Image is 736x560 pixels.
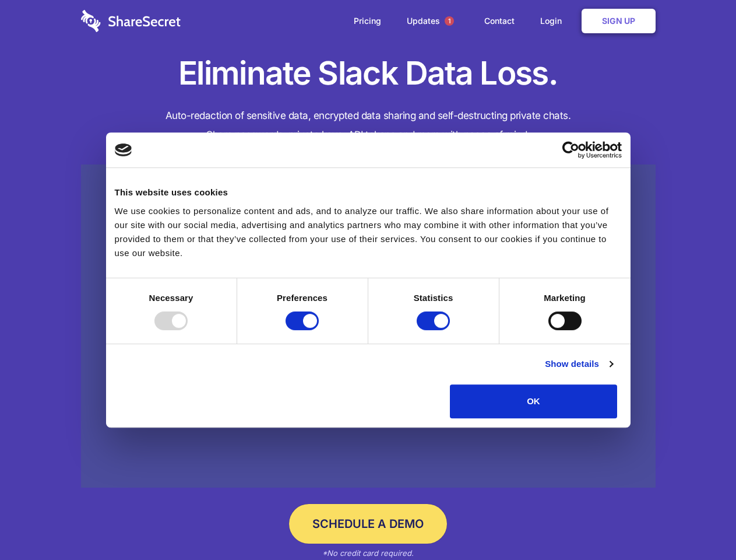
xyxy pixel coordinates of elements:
a: Login [529,3,579,39]
strong: Necessary [149,293,193,303]
span: 1 [445,16,454,26]
strong: Statistics [414,293,453,303]
a: Sign Up [582,9,656,33]
div: We use cookies to personalize content and ads, and to analyze our traffic. We also share informat... [115,204,622,260]
a: Schedule a Demo [289,504,447,544]
div: This website uses cookies [115,185,622,199]
strong: Preferences [277,293,327,303]
a: Wistia video thumbnail [81,164,656,488]
h1: Eliminate Slack Data Loss. [81,52,656,94]
strong: Marketing [544,293,586,303]
a: Pricing [342,3,393,39]
h4: Auto-redaction of sensitive data, encrypted data sharing and self-destructing private chats. Shar... [81,106,656,145]
button: OK [450,384,617,418]
img: logo [115,143,132,156]
img: logo-wordmark-white-trans-d4663122ce5f474addd5e946df7df03e33cb6a1c49d2221995e7729f52c070b2.svg [81,10,181,32]
a: Usercentrics Cookiebot - opens in a new window [520,141,622,159]
a: Show details [545,357,612,371]
a: Contact [473,3,526,39]
em: *No credit card required. [322,548,414,558]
